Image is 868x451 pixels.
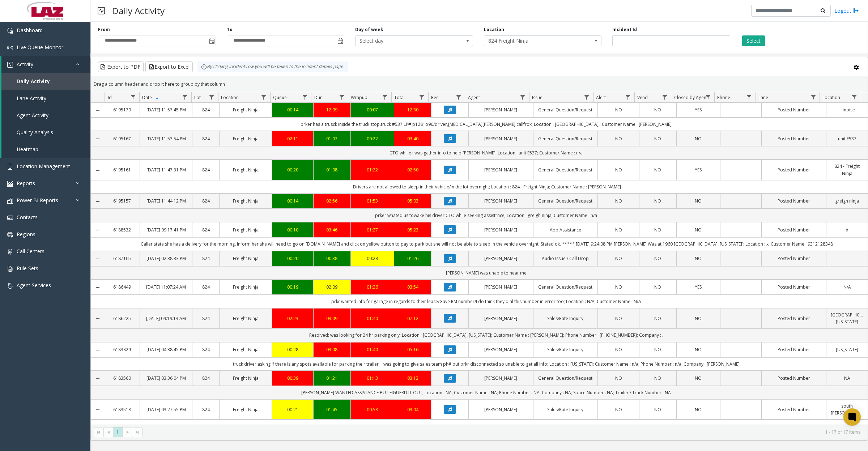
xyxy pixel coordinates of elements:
[276,315,309,322] a: 02:23
[201,64,207,70] img: infoIcon.svg
[224,315,267,322] a: Freight Ninja
[831,346,863,353] a: [US_STATE]
[831,163,863,176] a: 824 - Freight Ninja
[224,255,267,262] a: Freight Ninja
[7,266,13,272] img: 'icon'
[744,92,754,102] a: Phone Filter Menu
[399,284,427,290] div: 03:54
[454,92,463,102] a: Rec. Filter Menu
[538,106,593,113] a: General Question/Request
[355,166,390,173] a: 01:22
[105,180,868,193] td: -Drivers are not allowed to sleep in their vehicle/in the lot overnight; Location : 824 - Freight...
[7,28,13,34] img: 'icon'
[224,284,267,290] a: Freight Ninja
[602,106,635,113] a: NO
[380,92,390,102] a: Wrapup Filter Menu
[109,226,136,233] a: 6188532
[1,73,90,90] a: Daily Activity
[355,255,390,262] a: 00:28
[144,166,188,173] a: [DATE] 11:47:31 PM
[17,282,51,289] span: Agent Services
[538,135,593,142] a: General Question/Request
[355,284,390,290] a: 01:26
[17,214,38,221] span: Contacts
[681,106,716,113] a: YES
[695,167,702,173] span: YES
[1,107,90,124] a: Agent Activity
[538,346,593,353] a: Sales/Rate Inquiry
[276,106,309,113] div: 00:14
[318,197,346,204] div: 02:56
[681,375,716,382] a: NO
[644,197,672,204] a: NO
[766,106,822,113] a: Posted Number
[276,346,309,353] a: 00:28
[399,346,427,353] a: 05:16
[538,284,593,290] a: General Question/Request
[197,226,215,233] a: 824
[109,315,136,322] a: 6186225
[766,375,822,382] a: Posted Number
[695,315,702,322] span: NO
[695,136,702,142] span: NO
[224,406,267,413] a: Freight Ninja
[197,166,215,173] a: 824
[473,106,529,113] a: [PERSON_NAME]
[355,226,390,233] div: 01:27
[224,106,267,113] a: Freight Ninja
[399,315,427,322] a: 07:12
[144,284,188,290] a: [DATE] 11:07:24 AM
[766,226,822,233] a: Posted Number
[197,346,215,353] a: 824
[17,163,70,170] span: Location Management
[276,135,309,142] div: 02:11
[355,135,390,142] div: 00:22
[276,375,309,382] a: 00:39
[145,61,193,72] button: Export to Excel
[318,375,346,382] a: 01:21
[695,198,702,204] span: NO
[207,92,217,102] a: Lot Filter Menu
[318,106,346,113] a: 12:09
[105,146,868,159] td: CTO whi;le i was gather info to help [PERSON_NAME]; Location : unit E537; Customer Name : n/a
[318,315,346,322] a: 03:09
[831,135,863,142] a: unit E537
[399,106,427,113] a: 12:30
[17,265,38,272] span: Rule Sets
[7,62,13,68] img: 'icon'
[208,36,216,46] span: Toggle popup
[850,92,859,102] a: Location Filter Menu
[300,92,310,102] a: Queue Filter Menu
[355,197,390,204] div: 01:53
[695,107,702,113] span: YES
[654,375,661,381] span: NO
[337,92,346,102] a: Dur Filter Menu
[98,61,144,72] button: Export to PDF
[644,284,672,290] a: NO
[17,248,44,255] span: Call Centers
[1,141,90,158] a: Heatmap
[197,255,215,262] a: 824
[17,95,46,102] span: Lane Activity
[7,45,13,51] img: 'icon'
[109,346,136,353] a: 6183829
[91,167,105,173] a: Collapse Details
[224,346,267,353] a: Freight Ninja
[105,209,868,222] td: prker wnated us towake his driver CTO while seeking assistrnce; Location : greigh ninja; Customer...
[17,112,48,119] span: Agent Activity
[98,26,110,33] label: From
[681,315,716,322] a: NO
[109,255,136,262] a: 6187105
[224,135,267,142] a: Freight Ninja
[318,284,346,290] a: 02:09
[602,255,635,262] a: NO
[109,375,136,382] a: 6183560
[197,315,215,322] a: 824
[144,315,188,322] a: [DATE] 09:19:13 AM
[473,375,529,382] a: [PERSON_NAME]
[144,346,188,353] a: [DATE] 04:38:45 PM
